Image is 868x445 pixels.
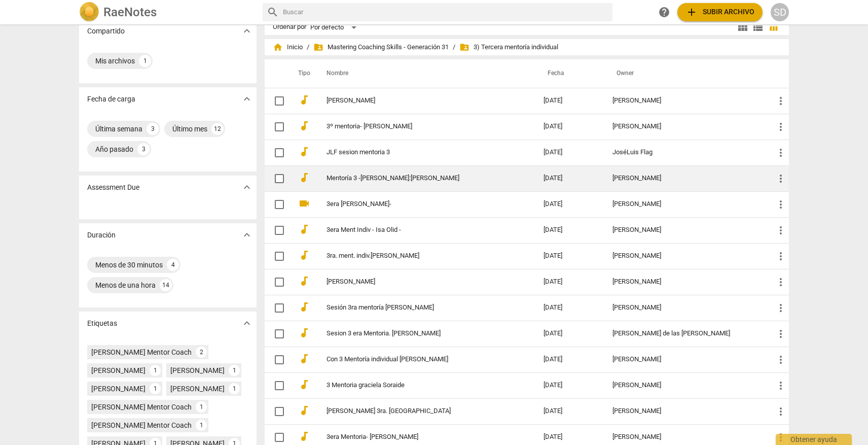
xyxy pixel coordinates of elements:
[167,259,179,271] div: 4
[775,224,787,236] span: more_vert
[775,250,787,262] span: more_vert
[139,55,151,67] div: 1
[535,59,604,88] th: Fecha
[612,356,758,363] div: [PERSON_NAME]
[775,95,787,107] span: more_vert
[239,23,255,39] button: Mostrar más
[775,276,787,288] span: more_vert
[95,260,163,270] div: Menos de 30 minutos
[327,226,507,234] a: 3era Ment Indiv - Isa Olid -
[612,304,758,312] div: [PERSON_NAME]
[196,347,207,358] div: 2
[750,20,766,35] button: Lista
[95,56,135,66] div: Mis archivos
[685,6,754,18] span: Subir archivo
[327,356,507,363] a: Con 3 Mentoría individual [PERSON_NAME]
[612,175,758,182] div: [PERSON_NAME]
[535,140,604,165] td: [DATE]
[273,23,306,31] div: Ordenar por
[298,249,310,261] span: audiotrack
[241,229,253,241] span: expand_more
[535,114,604,140] td: [DATE]
[327,123,507,130] a: 3º mentoria- [PERSON_NAME]
[775,198,787,211] span: more_vert
[535,217,604,243] td: [DATE]
[535,372,604,398] td: [DATE]
[87,318,117,329] p: Etiquetas
[267,6,279,18] span: search
[775,354,787,366] span: more_vert
[241,181,253,193] span: expand_more
[150,383,161,394] div: 1
[160,279,172,291] div: 14
[612,252,758,260] div: [PERSON_NAME]
[327,278,507,286] a: [PERSON_NAME]
[103,5,157,19] h2: RaeNotes
[459,42,469,52] span: folder_shared
[775,431,787,443] span: more_vert
[314,59,535,88] th: Nombre
[327,407,507,415] a: [PERSON_NAME] 3ra. [GEOGRAPHIC_DATA]
[239,180,255,195] button: Mostrar más
[273,42,303,52] span: Inicio
[147,123,159,135] div: 3
[241,93,253,105] span: expand_more
[612,407,758,415] div: [PERSON_NAME]
[612,382,758,389] div: [PERSON_NAME]
[283,4,608,20] input: Buscar
[241,25,253,37] span: expand_more
[677,3,763,21] button: Subir
[95,124,142,134] div: Última semana
[327,97,507,105] a: [PERSON_NAME]
[91,347,192,357] div: [PERSON_NAME] Mentor Coach
[685,6,698,18] span: add
[313,42,449,52] span: Mastering Coaching Skills - Generación 31
[239,316,255,331] button: Mostrar más
[273,42,283,52] span: home
[298,379,310,391] span: audiotrack
[612,149,758,156] div: JoséLuis Flag
[535,295,604,321] td: [DATE]
[612,123,758,130] div: [PERSON_NAME]
[298,275,310,287] span: audiotrack
[290,59,314,88] th: Tipo
[775,121,787,133] span: more_vert
[775,380,787,392] span: more_vert
[459,42,558,52] span: 3) Tercera mentoría individual
[766,20,781,35] button: Tabla
[612,330,758,337] div: [PERSON_NAME] de las [PERSON_NAME]
[298,172,310,184] span: audiotrack
[196,420,207,431] div: 1
[327,304,507,312] a: Sesión 3ra mentoría [PERSON_NAME]
[79,2,99,22] img: Logo
[310,19,360,36] div: Por defecto
[453,44,455,51] span: /
[776,434,852,445] div: Obtener ayuda
[327,330,507,337] a: Sesion 3 era Mentoria. [PERSON_NAME]
[535,191,604,217] td: [DATE]
[229,383,240,394] div: 1
[775,147,787,159] span: more_vert
[327,382,507,389] a: 3 Mentoria graciela Soraide
[91,384,146,394] div: [PERSON_NAME]
[298,404,310,417] span: audiotrack
[327,149,507,156] a: JLF sesion mentoria 3
[150,365,161,376] div: 1
[211,123,224,135] div: 12
[239,227,255,243] button: Mostrar más
[95,144,133,154] div: Año pasado
[769,22,778,32] span: table_chart
[87,182,139,193] p: Assessment Due
[535,88,604,114] td: [DATE]
[170,384,225,394] div: [PERSON_NAME]
[137,143,150,155] div: 3
[298,94,310,106] span: audiotrack
[87,94,135,105] p: Fecha de carga
[737,21,749,33] span: view_module
[775,173,787,185] span: more_vert
[327,252,507,260] a: 3ra. ment. indiv.[PERSON_NAME]
[170,365,225,375] div: [PERSON_NAME]
[771,3,789,21] div: SD
[535,398,604,424] td: [DATE]
[535,347,604,372] td: [DATE]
